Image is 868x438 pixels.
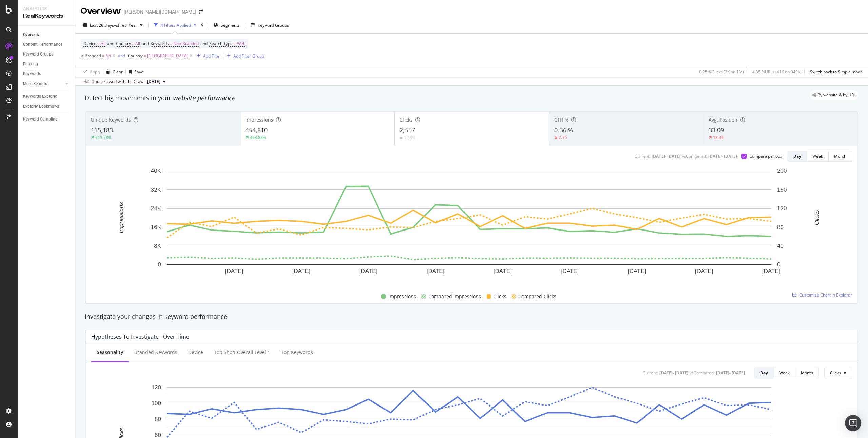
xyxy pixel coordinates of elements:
[245,116,273,123] span: Impressions
[155,416,161,422] text: 80
[23,5,70,12] div: Analytics
[760,370,768,376] div: Day
[400,116,413,123] span: Clicks
[158,261,161,268] text: 0
[23,103,60,110] div: Explorer Bookmarks
[126,66,143,77] button: Save
[23,51,70,58] a: Keyword Groups
[777,205,787,212] text: 120
[774,368,795,378] button: Week
[23,41,62,48] div: Content Performance
[91,167,847,285] div: A chart.
[92,79,144,85] div: Data crossed with the Crawl
[124,8,196,15] div: [PERSON_NAME][DOMAIN_NAME]
[151,41,169,46] span: Keywords
[151,168,161,174] text: 40K
[173,39,199,48] span: Non-Branded
[834,153,846,159] div: Month
[90,22,114,28] span: Last 28 Days
[147,79,160,85] span: 2025 Aug. 11th
[281,349,313,356] div: Top Keywords
[682,153,707,159] div: vs Compared :
[233,53,264,59] div: Add Filter Group
[113,69,123,75] div: Clear
[807,151,829,162] button: Week
[214,349,270,356] div: Top Shop-Overall Level 1
[793,153,801,159] div: Day
[128,53,143,59] span: Country
[777,168,787,174] text: 200
[561,268,579,275] text: [DATE]
[427,268,445,275] text: [DATE]
[237,39,245,48] span: Web
[292,268,311,275] text: [DATE]
[23,41,70,48] a: Content Performance
[359,268,378,275] text: [DATE]
[152,384,161,391] text: 120
[258,22,289,28] div: Keyword Groups
[762,268,781,275] text: [DATE]
[400,126,415,134] span: 2,557
[107,41,114,46] span: and
[90,69,100,75] div: Apply
[81,5,121,17] div: Overview
[749,153,782,159] div: Compare periods
[91,116,131,123] span: Unique Keywords
[144,78,169,86] button: [DATE]
[690,370,715,376] div: vs Compared :
[23,80,47,87] div: More Reports
[118,52,125,59] button: and
[713,135,724,140] div: 18.49
[114,22,137,28] span: vs Prev. Year
[23,93,70,100] a: Keywords Explorer
[135,39,140,48] span: All
[188,349,203,356] div: Device
[845,415,861,431] div: Open Intercom Messenger
[777,261,780,268] text: 0
[388,292,416,301] span: Impressions
[209,41,233,46] span: Search Type
[708,153,737,159] div: [DATE] - [DATE]
[211,20,242,30] button: Segments
[83,41,96,46] span: Device
[814,210,820,225] text: Clicks
[777,224,784,231] text: 80
[23,103,70,110] a: Explorer Bookmarks
[23,61,70,68] a: Ranking
[85,312,859,321] div: Investigate your changes in keyword performance
[779,370,790,376] div: Week
[810,69,863,75] div: Switch back to Simple mode
[795,368,819,378] button: Month
[628,268,646,275] text: [DATE]
[23,116,70,123] a: Keyword Sampling
[829,151,852,162] button: Month
[777,187,787,193] text: 160
[428,292,481,301] span: Compared Impressions
[23,61,38,68] div: Ranking
[101,39,105,48] span: All
[23,70,41,78] div: Keywords
[400,137,402,139] img: Equal
[830,370,841,376] span: Clicks
[200,41,208,46] span: and
[23,80,63,87] a: More Reports
[404,135,415,141] div: 1.38%
[194,52,221,60] button: Add Filter
[23,31,70,38] a: Overview
[643,370,658,376] div: Current:
[170,41,172,46] span: =
[144,53,146,59] span: =
[709,126,724,134] span: 33.09
[224,52,264,60] button: Add Filter Group
[23,116,58,123] div: Keyword Sampling
[102,53,104,59] span: =
[554,126,573,134] span: 0.56 %
[142,41,149,46] span: and
[225,268,243,275] text: [DATE]
[151,224,161,231] text: 16K
[801,370,813,376] div: Month
[695,268,713,275] text: [DATE]
[792,292,852,298] a: Customize Chart in Explorer
[788,151,807,162] button: Day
